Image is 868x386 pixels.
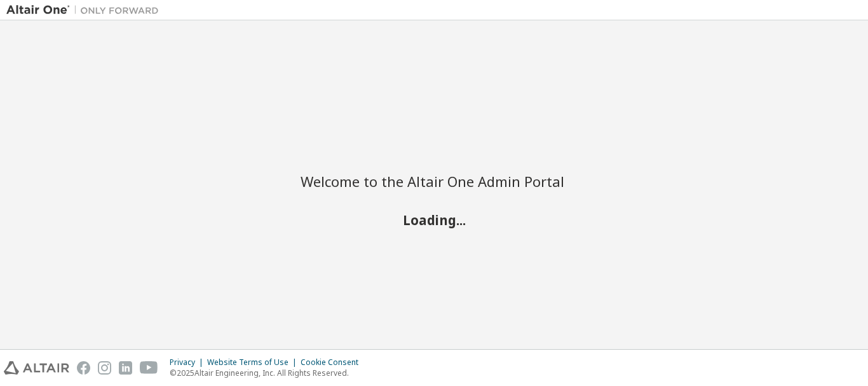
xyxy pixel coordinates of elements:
img: youtube.svg [140,361,158,375]
p: © 2025 Altair Engineering, Inc. All Rights Reserved. [170,368,366,378]
img: linkedin.svg [119,361,132,375]
div: Cookie Consent [301,357,366,368]
div: Website Terms of Use [207,357,301,368]
img: instagram.svg [98,361,111,375]
img: altair_logo.svg [4,361,69,375]
div: Privacy [170,357,207,368]
h2: Loading... [301,211,567,228]
img: facebook.svg [77,361,90,375]
h2: Welcome to the Altair One Admin Portal [301,172,567,190]
img: Altair One [6,4,165,17]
